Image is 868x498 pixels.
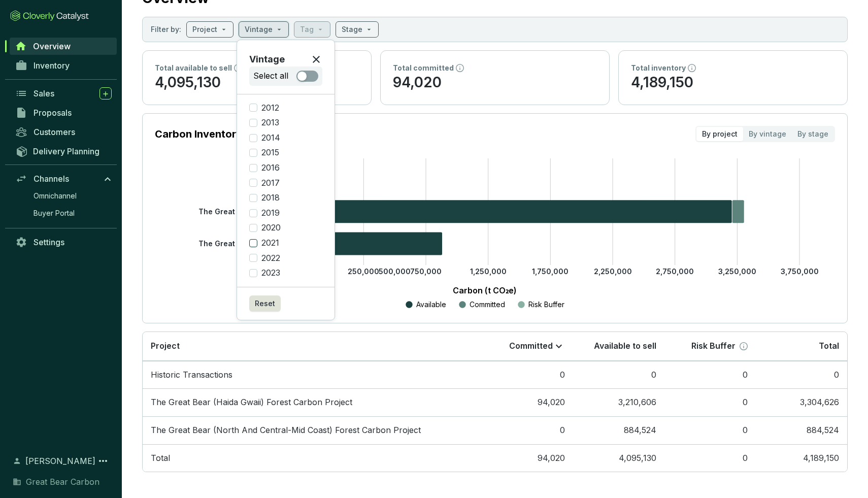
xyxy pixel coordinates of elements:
[573,388,664,416] td: 3,210,606
[10,104,117,121] a: Proposals
[664,388,756,416] td: 0
[10,38,117,55] a: Overview
[10,170,117,187] a: Channels
[573,332,664,361] th: Available to sell
[594,267,632,276] tspan: 2,250,000
[696,127,743,141] div: By project
[482,416,573,444] td: 0
[143,361,482,389] td: Historic Transactions
[257,192,284,204] span: 2018
[781,267,819,276] tspan: 3,750,000
[253,71,288,82] p: Select all
[743,127,792,141] div: By vintage
[34,237,64,247] span: Settings
[528,300,564,310] p: Risk Buffer
[416,300,446,310] p: Available
[10,143,117,159] a: Delivery Planning
[257,208,284,219] span: 2019
[249,52,285,67] p: Vintage
[25,455,95,467] span: [PERSON_NAME]
[34,191,77,201] span: Omnichannel
[257,178,284,189] span: 2017
[257,238,283,249] span: 2021
[28,188,117,204] a: Omnichannel
[756,388,847,416] td: 3,304,626
[470,300,505,310] p: Committed
[34,60,70,71] span: Inventory
[257,147,283,158] span: 2015
[33,146,99,156] span: Delivery Planning
[257,253,284,264] span: 2022
[482,444,573,472] td: 94,020
[664,361,756,389] td: 0
[143,388,482,416] td: The Great Bear (Haida Gwaii) Forest Carbon Project
[664,416,756,444] td: 0
[718,267,756,276] tspan: 3,250,000
[393,73,597,92] p: 94,020
[198,207,319,216] tspan: The Great Bear ... Carbon Project
[695,126,835,142] div: segmented control
[33,41,71,51] span: Overview
[26,476,99,488] span: Great Bear Carbon
[257,162,284,174] span: 2016
[249,295,281,312] button: Reset
[257,268,284,279] span: 2023
[656,267,694,276] tspan: 2,750,000
[257,132,284,144] span: 2014
[509,341,553,352] p: Committed
[34,174,69,184] span: Channels
[34,108,72,118] span: Proposals
[410,267,442,276] tspan: 750,000
[255,298,275,309] span: Reset
[470,267,507,276] tspan: 1,250,000
[257,103,283,114] span: 2012
[34,88,54,98] span: Sales
[756,444,847,472] td: 4,189,150
[10,57,117,74] a: Inventory
[573,416,664,444] td: 884,524
[155,63,232,73] p: Total available to sell
[170,284,799,296] p: Carbon (t CO₂e)
[10,234,117,251] a: Settings
[155,127,293,141] p: Carbon Inventory by Project
[143,332,482,361] th: Project
[573,361,664,389] td: 0
[34,208,75,218] span: Buyer Portal
[482,388,573,416] td: 94,020
[631,63,686,73] p: Total inventory
[691,341,736,352] p: Risk Buffer
[664,444,756,472] td: 0
[532,267,569,276] tspan: 1,750,000
[257,117,283,128] span: 2013
[10,85,117,102] a: Sales
[756,332,847,361] th: Total
[143,444,482,472] td: Total
[379,267,411,276] tspan: 500,000
[34,127,75,137] span: Customers
[348,267,379,276] tspan: 250,000
[257,222,285,234] span: 2020
[792,127,834,141] div: By stage
[143,416,482,444] td: The Great Bear (North And Central-Mid Coast) Forest Carbon Project
[631,73,835,92] p: 4,189,150
[393,63,454,73] p: Total committed
[482,361,573,389] td: 0
[198,239,319,248] tspan: The Great Bear ... Carbon Project
[151,24,181,35] p: Filter by:
[155,73,359,92] p: 4,095,130
[756,361,847,389] td: 0
[756,416,847,444] td: 884,524
[573,444,664,472] td: 4,095,130
[10,123,117,141] a: Customers
[28,206,117,221] a: Buyer Portal
[300,24,314,35] p: Tag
